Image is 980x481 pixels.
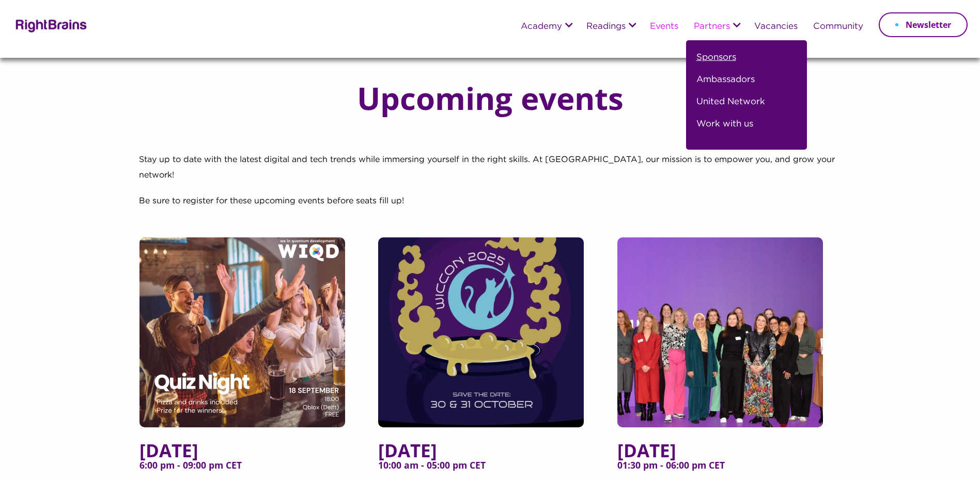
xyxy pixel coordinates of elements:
span: Stay up to date with the latest digital and tech trends while immersing yourself in the right ski... [139,156,835,179]
a: Sponsors [696,51,736,73]
span: 6:00 pm - 09:00 pm CET [139,460,363,480]
a: Newsletter [879,12,968,37]
img: Rightbrains [12,18,87,33]
span: [DATE] [378,440,601,460]
a: Ambassadors [696,73,755,95]
span: Be sure to register for these upcoming events before seats fill up! [139,197,404,205]
a: Events [650,22,678,31]
a: Community [813,22,863,31]
a: United Network [696,95,765,117]
a: Academy [521,22,562,31]
a: Partners [694,22,730,31]
a: Readings [586,22,626,31]
span: 10:00 am - 05:00 pm CET [378,460,601,480]
a: Work with us [696,117,753,139]
span: [DATE] [617,440,841,460]
a: Vacancies [754,22,798,31]
span: [DATE] [139,440,363,460]
h1: Upcoming events [336,81,644,115]
span: 01:30 pm - 06:00 pm CET [617,460,841,480]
